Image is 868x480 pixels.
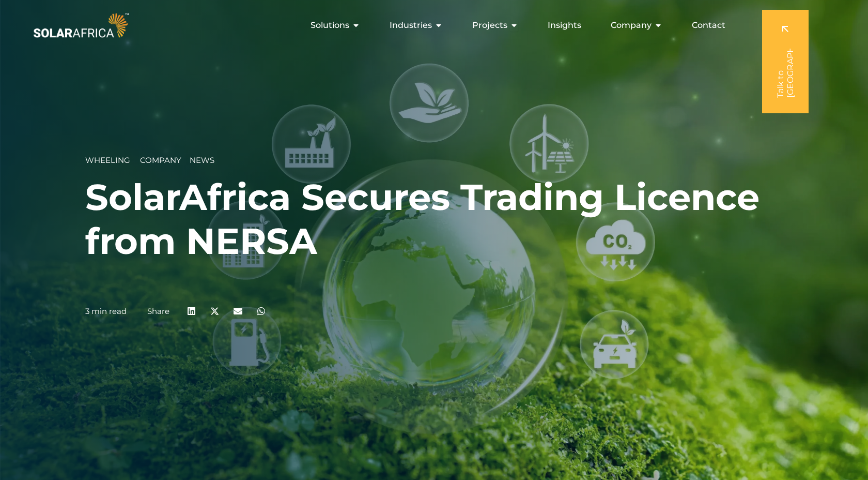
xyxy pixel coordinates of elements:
a: Share [147,306,169,316]
div: Menu Toggle [131,15,734,36]
div: Share on whatsapp [250,299,273,323]
a: Insights [548,19,581,32]
a: Contact [692,19,725,32]
nav: Menu [131,15,734,36]
span: Company [611,19,652,32]
div: Share on email [226,299,250,323]
p: 3 min read [85,307,127,316]
span: Company [140,155,181,165]
div: Share on linkedin [180,299,203,323]
span: __ [181,155,190,165]
span: News [190,155,214,165]
span: Projects [472,19,507,32]
span: Solutions [311,19,349,32]
div: Share on x-twitter [203,299,226,323]
h1: SolarAfrica Secures Trading Licence from NERSA [85,175,783,263]
span: Wheeling [85,155,130,165]
span: Industries [390,19,432,32]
